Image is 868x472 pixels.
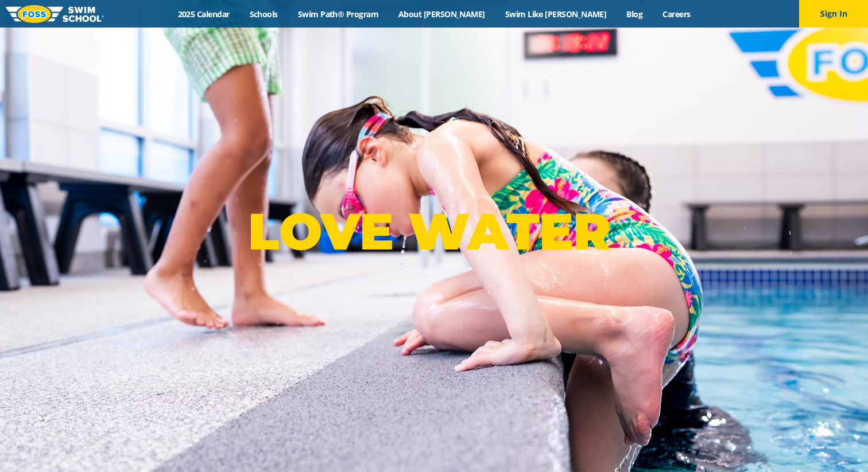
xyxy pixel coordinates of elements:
[389,9,495,19] a: About [PERSON_NAME]
[617,9,653,19] a: Blog
[288,9,388,19] a: Swim Path® Program
[610,212,619,227] sup: ®
[239,9,288,19] a: Schools
[6,5,104,23] img: FOSS Swim School Logo
[495,9,617,19] a: Swim Like [PERSON_NAME]
[248,201,619,262] p: LOVE WATER
[168,9,239,19] a: 2025 Calendar
[653,9,700,19] a: Careers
